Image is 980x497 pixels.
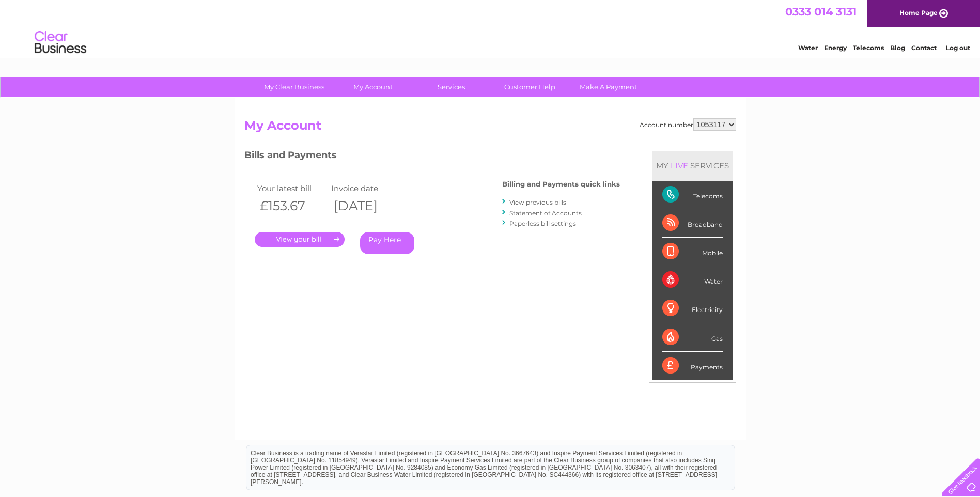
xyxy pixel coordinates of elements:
[662,181,723,209] div: Telecoms
[360,232,414,254] a: Pay Here
[244,148,620,166] h3: Bills and Payments
[509,220,576,227] a: Paperless bill settings
[255,181,329,195] td: Your latest bill
[890,44,905,52] a: Blog
[246,6,735,50] div: Clear Business is a trading name of Verastar Limited (registered in [GEOGRAPHIC_DATA] No. 3667643...
[662,238,723,266] div: Mobile
[652,151,733,180] div: MY SERVICES
[785,5,857,18] a: 0333 014 3131
[824,44,847,52] a: Energy
[409,77,494,97] a: Services
[509,198,566,206] a: View previous bills
[255,232,345,247] a: .
[662,323,723,352] div: Gas
[946,44,970,52] a: Log out
[509,209,582,217] a: Statement of Accounts
[329,195,403,216] th: [DATE]
[662,266,723,294] div: Water
[487,77,572,97] a: Customer Help
[502,180,620,188] h4: Billing and Payments quick links
[798,44,818,52] a: Water
[330,77,415,97] a: My Account
[911,44,937,52] a: Contact
[252,77,337,97] a: My Clear Business
[662,209,723,238] div: Broadband
[329,181,403,195] td: Invoice date
[662,294,723,323] div: Electricity
[244,118,736,138] h2: My Account
[566,77,651,97] a: Make A Payment
[640,118,736,131] div: Account number
[662,352,723,380] div: Payments
[34,27,87,58] img: logo.png
[668,161,690,170] div: LIVE
[255,195,329,216] th: £153.67
[853,44,884,52] a: Telecoms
